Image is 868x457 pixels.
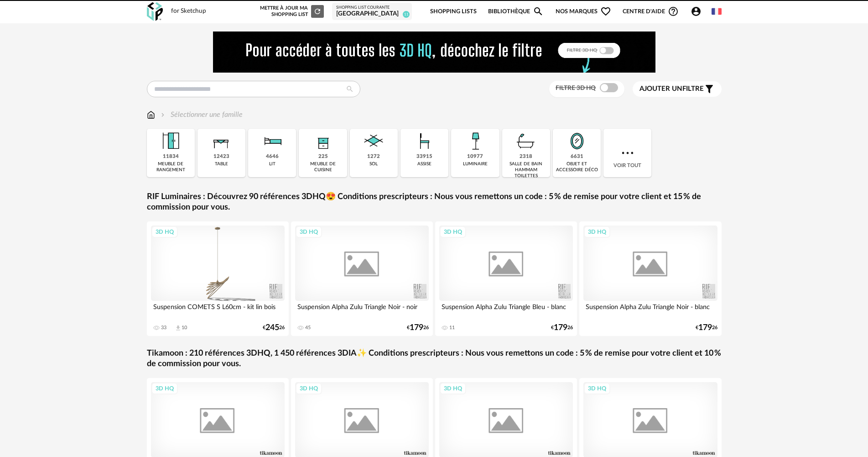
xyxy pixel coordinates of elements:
div: 3D HQ [151,226,178,238]
div: meuble de rangement [150,161,192,173]
div: salle de bain hammam toilettes [505,161,547,179]
div: sol [369,161,378,167]
div: Suspension Alpha Zulu Triangle Noir - blanc [583,301,717,319]
img: Literie.png [260,129,285,153]
span: Download icon [175,325,182,331]
div: Sélectionner une famille [159,110,243,120]
div: 6631 [571,153,583,160]
span: 179 [410,325,423,331]
img: svg+xml;base64,PHN2ZyB3aWR0aD0iMTYiIGhlaWdodD0iMTciIHZpZXdCb3g9IjAgMCAxNiAxNyIgZmlsbD0ibm9uZSIgeG... [147,110,155,120]
a: 3D HQ Suspension COMETS S L60cm - kit lin bois 33 Download icon 10 €24526 [147,221,289,336]
div: 10 [182,325,187,331]
div: [GEOGRAPHIC_DATA] [336,10,408,18]
div: 1272 [367,153,380,160]
span: Filtre 3D HQ [556,85,596,91]
div: € 26 [696,325,717,331]
div: Mettre à jour ma Shopping List [258,5,324,18]
span: Magnify icon [533,6,544,17]
div: 11834 [163,153,179,160]
div: 45 [305,325,311,331]
img: Meuble%20de%20rangement.png [158,129,183,153]
img: fr [712,6,722,16]
a: 3D HQ Suspension Alpha Zulu Triangle Noir - blanc €17926 [579,221,722,336]
span: Help Circle Outline icon [668,6,679,17]
div: 33915 [416,153,432,160]
a: BibliothèqueMagnify icon [488,1,544,22]
span: filtre [639,84,704,94]
span: 179 [698,325,712,331]
div: 4646 [266,153,279,160]
span: 11 [403,11,410,18]
span: 179 [554,325,567,331]
div: 3D HQ [440,383,466,394]
div: luminaire [463,161,488,167]
div: lit [269,161,275,167]
div: meuble de cuisine [301,161,344,173]
div: objet et accessoire déco [556,161,598,173]
img: more.7b13dc1.svg [619,145,636,161]
span: Centre d'aideHelp Circle Outline icon [623,6,679,17]
img: Miroir.png [565,129,589,153]
div: Suspension Alpha Zulu Triangle Noir - noir [295,301,429,319]
div: Suspension COMETS S L60cm - kit lin bois [151,301,285,319]
div: 3D HQ [296,383,322,394]
div: € 26 [407,325,429,331]
a: Shopping List courante [GEOGRAPHIC_DATA] 11 [336,5,408,18]
div: 10977 [467,153,483,160]
a: 3D HQ Suspension Alpha Zulu Triangle Noir - noir 45 €17926 [291,221,433,336]
img: Table.png [209,129,234,153]
div: 11 [449,325,455,331]
img: Assise.png [412,129,437,153]
div: for Sketchup [171,7,206,16]
div: 3D HQ [151,383,178,394]
a: RIF Luminaires : Découvrez 90 références 3DHQ😍 Conditions prescripteurs : Nous vous remettons un ... [147,192,722,213]
div: 3D HQ [440,226,466,238]
a: Tikamoon : 210 références 3DHQ, 1 450 références 3DIA✨ Conditions prescripteurs : Nous vous remet... [147,348,722,370]
div: 12423 [213,153,229,160]
div: 225 [318,153,328,160]
img: OXP [147,2,163,21]
a: 3D HQ Suspension Alpha Zulu Triangle Bleu - blanc 11 €17926 [435,221,577,336]
span: Refresh icon [313,9,322,14]
div: 3D HQ [584,383,610,394]
div: 33 [161,325,166,331]
span: Heart Outline icon [600,6,611,17]
div: Voir tout [603,129,651,177]
img: Salle%20de%20bain.png [514,129,538,153]
span: Filter icon [704,84,715,95]
img: Rangement.png [311,129,335,153]
div: 3D HQ [296,226,322,238]
div: 3D HQ [584,226,610,238]
span: Account Circle icon [691,6,702,17]
div: table [215,161,228,167]
img: svg+xml;base64,PHN2ZyB3aWR0aD0iMTYiIGhlaWdodD0iMTYiIHZpZXdCb3g9IjAgMCAxNiAxNiIgZmlsbD0ibm9uZSIgeG... [159,110,166,120]
span: Ajouter un [639,85,682,92]
div: 2318 [520,153,532,160]
button: Ajouter unfiltre Filter icon [633,81,722,97]
img: FILTRE%20HQ%20NEW_V1%20(4).gif [213,32,655,73]
span: Nos marques [556,1,611,22]
div: assise [417,161,431,167]
div: Shopping List courante [336,5,408,11]
span: Account Circle icon [691,6,706,17]
a: Shopping Lists [430,1,477,22]
div: € 26 [551,325,573,331]
div: € 26 [263,325,285,331]
span: 245 [265,325,279,331]
img: Sol.png [361,129,386,153]
div: Suspension Alpha Zulu Triangle Bleu - blanc [439,301,573,319]
img: Luminaire.png [463,129,488,153]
